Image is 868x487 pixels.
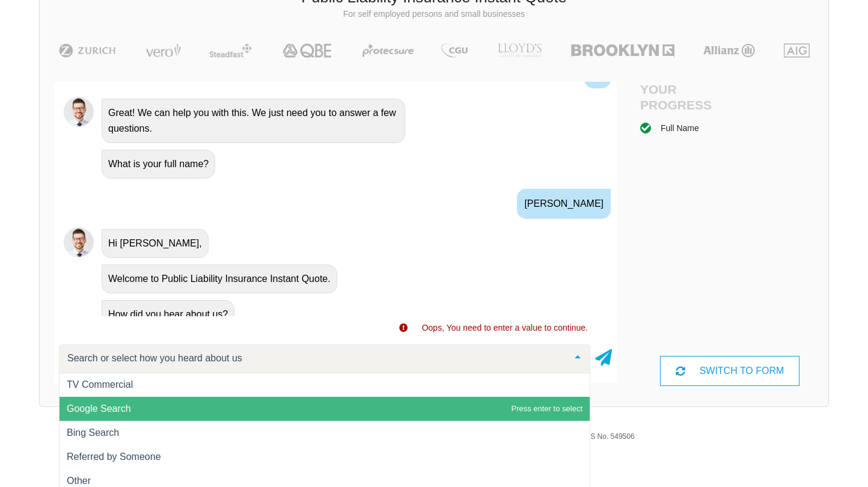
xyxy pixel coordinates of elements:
img: Chatbot | PLI [64,227,94,257]
img: QBE | Public Liability Insurance [275,43,340,58]
img: LLOYD's | Public Liability Insurance [491,43,549,58]
div: [PERSON_NAME] [517,189,611,219]
p: For self employed persons and small businesses [49,8,819,20]
div: SWITCH TO FORM [660,356,799,386]
span: TV Commercial [67,379,133,390]
span: Google Search [67,403,131,414]
div: Welcome to Public Liability Insurance Instant Quote. [102,265,337,293]
div: Full Name [661,121,699,135]
img: Allianz | Public Liability Insurance [697,43,761,58]
span: Referred by Someone [67,452,161,462]
img: Steadfast | Public Liability Insurance [204,43,257,58]
img: Chatbot | PLI [64,97,94,127]
img: Vero | Public Liability Insurance [140,43,186,58]
span: Bing Search [67,427,119,438]
img: Zurich | Public Liability Insurance [53,43,121,58]
img: CGU | Public Liability Insurance [436,43,472,58]
h4: Your Progress [640,82,730,112]
img: Protecsure | Public Liability Insurance [358,43,418,58]
div: Hi [PERSON_NAME], [102,229,209,258]
span: Oops, You need to enter a value to continue. [422,323,588,332]
img: Brooklyn | Public Liability Insurance [566,43,679,58]
img: AIG | Public Liability Insurance [779,43,815,58]
span: Other [67,476,91,486]
input: Search or select how you heard about us [64,352,566,364]
div: What is your full name? [102,150,215,179]
div: How did you hear about us? [102,300,234,329]
div: Great! We can help you with this. We just need you to answer a few questions. [102,99,405,143]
